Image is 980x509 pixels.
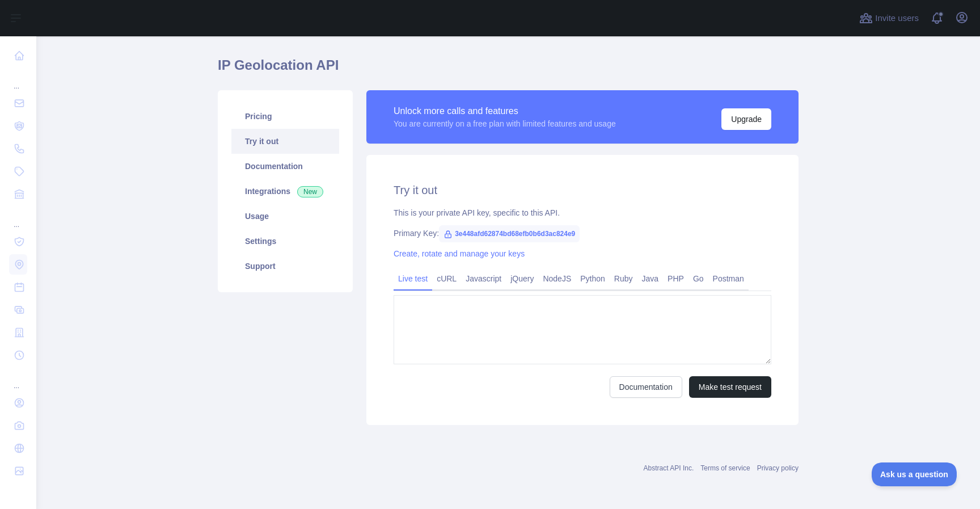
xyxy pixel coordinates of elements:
[576,270,610,288] a: Python
[231,154,339,179] a: Documentation
[297,186,323,197] span: New
[461,270,506,288] a: Javascript
[637,270,664,288] a: Java
[231,179,339,204] a: Integrations New
[688,270,708,288] a: Go
[610,270,637,288] a: Ruby
[708,270,749,288] a: Postman
[506,270,538,288] a: jQuery
[231,204,339,229] a: Usage
[610,376,682,398] a: Documentation
[9,368,27,390] div: ...
[231,129,339,154] a: Try it out
[394,118,616,129] div: You are currently on a free plan with limited features and usage
[9,68,27,91] div: ...
[231,104,339,129] a: Pricing
[872,462,957,486] iframe: Toggle Customer Support
[875,12,919,25] span: Invite users
[218,56,799,83] h1: IP Geolocation API
[394,249,525,258] a: Create, rotate and manage your keys
[857,9,921,27] button: Invite users
[700,464,750,472] a: Terms of service
[432,270,461,288] a: cURL
[394,270,432,288] a: Live test
[394,182,771,198] h2: Try it out
[9,207,27,229] div: ...
[394,104,616,118] div: Unlock more calls and features
[689,376,771,398] button: Make test request
[394,207,771,218] div: This is your private API key, specific to this API.
[231,254,339,279] a: Support
[663,270,688,288] a: PHP
[721,108,771,130] button: Upgrade
[439,225,580,242] span: 3e448afd62874bd68efb0b6d3ac824e9
[538,270,576,288] a: NodeJS
[757,464,799,472] a: Privacy policy
[394,228,771,239] div: Primary Key:
[644,464,694,472] a: Abstract API Inc.
[231,229,339,254] a: Settings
